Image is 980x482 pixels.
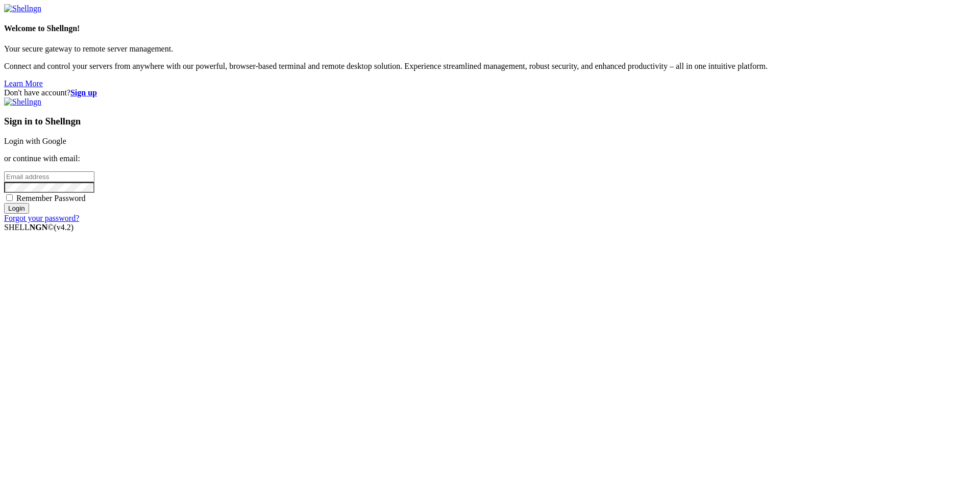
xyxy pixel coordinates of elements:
img: Shellngn [4,97,41,107]
span: Remember Password [16,194,86,202]
span: 4.2.0 [54,223,74,232]
input: Remember Password [6,194,13,201]
p: Your secure gateway to remote server management. [4,44,976,54]
img: Shellngn [4,4,41,13]
input: Login [4,203,29,214]
p: or continue with email: [4,154,976,163]
div: Don't have account? [4,88,976,97]
a: Sign up [70,88,97,97]
a: Learn More [4,79,43,88]
h3: Sign in to Shellngn [4,116,976,127]
a: Forgot your password? [4,214,79,222]
a: Login with Google [4,137,66,145]
b: NGN [30,223,48,232]
h4: Welcome to Shellngn! [4,24,976,33]
input: Email address [4,171,94,182]
span: SHELL © [4,223,73,232]
p: Connect and control your servers from anywhere with our powerful, browser-based terminal and remo... [4,62,976,71]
